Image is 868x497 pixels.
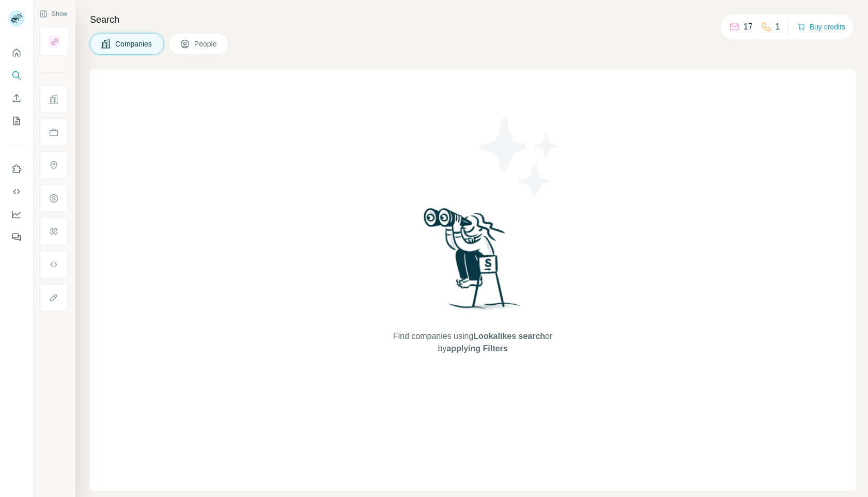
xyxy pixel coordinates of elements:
button: Use Surfe API [8,182,25,201]
button: Quick start [8,43,25,62]
button: Buy credits [797,20,845,34]
h4: Search [90,12,856,27]
span: Companies [115,39,153,49]
span: applying Filters [446,344,507,353]
button: Use Surfe on LinkedIn [8,160,25,178]
span: Find companies using or by [390,330,555,355]
button: Feedback [8,228,25,246]
img: Surfe Illustration - Stars [473,111,566,204]
button: Dashboard [8,205,25,224]
button: Search [8,66,25,85]
img: Surfe Illustration - Woman searching with binoculars [419,205,526,320]
span: People [194,39,218,49]
button: Show [32,6,74,22]
button: Enrich CSV [8,89,25,107]
span: Lookalikes search [473,332,545,340]
p: 1 [776,21,780,33]
button: My lists [8,112,25,130]
p: 17 [743,21,753,33]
